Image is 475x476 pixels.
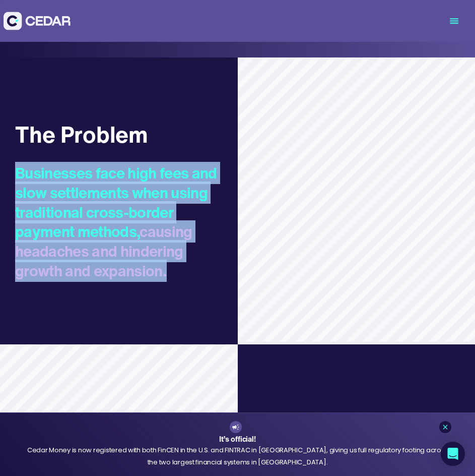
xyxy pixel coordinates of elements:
[219,433,256,444] strong: It’s official!
[24,444,451,468] div: Cedar Money is now registered with both FinCEN in the U.S. and FINTRAC in [GEOGRAPHIC_DATA], givi...
[252,407,460,435] h3: The Solution
[441,442,465,466] div: Open Intercom Messenger
[15,121,223,148] h3: The Problem
[15,163,223,281] h2: causing headaches and hindering growth and expansion.
[232,423,240,431] img: announcement
[15,162,217,243] span: Businesses face high fees and slow settlements when using traditional cross-border payment methods,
